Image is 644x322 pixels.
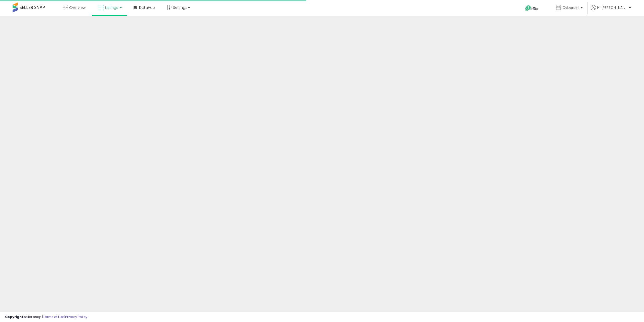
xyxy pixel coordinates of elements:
span: DataHub [139,5,155,10]
a: Help [521,1,548,16]
span: Listings [105,5,118,10]
span: Cybersell [562,5,579,10]
span: Overview [69,5,86,10]
span: Help [531,7,538,11]
span: Hi [PERSON_NAME] [597,5,627,10]
a: Hi [PERSON_NAME] [591,5,631,16]
i: Get Help [525,5,531,11]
